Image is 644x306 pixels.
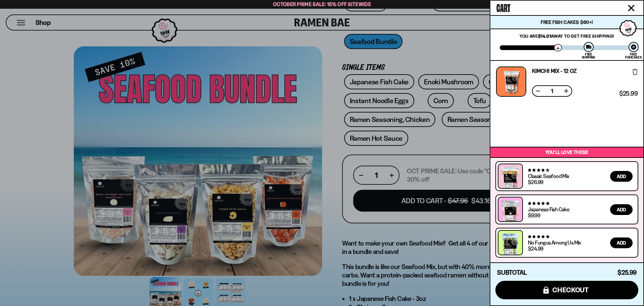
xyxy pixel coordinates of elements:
[528,213,540,218] div: $9.99
[492,149,642,156] p: You’ll love these
[528,234,549,239] span: 4.82 stars
[273,1,371,7] span: October Prime Sale: 15% off Sitewide
[528,201,549,206] span: 4.77 stars
[610,204,633,215] button: Add
[610,237,633,248] button: Add
[547,88,557,94] span: 1
[528,206,569,213] a: Japanese Fish Cake
[528,239,581,246] a: No Fungus Among Us Mix
[618,269,637,276] span: $25.99
[541,19,593,25] span: Free Fish Cakes $60+!
[552,286,589,294] span: checkout
[617,207,626,212] span: Add
[528,179,543,185] div: $26.99
[582,53,595,59] div: Free Shipping
[619,91,638,97] span: $25.99
[528,168,549,172] span: 4.68 stars
[496,0,510,14] span: Cart
[528,246,543,251] div: $24.99
[528,173,569,179] a: Classic Seafood Mix
[625,53,642,59] div: Free Fishcakes
[532,68,577,74] a: Kimchi Mix - 12 OZ
[626,3,636,13] button: Close cart
[495,281,638,299] button: checkout
[500,33,634,39] p: You are away to get Free Shipping!
[610,171,633,182] button: Add
[617,241,626,245] span: Add
[617,174,626,179] span: Add
[538,33,551,39] strong: $14.01
[497,269,527,276] h4: Subtotal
